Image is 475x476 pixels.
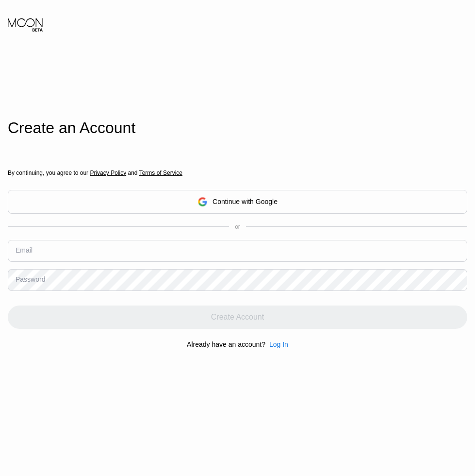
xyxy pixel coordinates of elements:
div: or [235,223,240,230]
span: and [126,170,139,176]
div: Log In [265,340,288,348]
div: Continue with Google [8,190,467,214]
div: Password [16,275,45,283]
div: Create an Account [8,119,467,137]
div: Log In [269,340,288,348]
div: Email [16,246,33,254]
div: Continue with Google [213,198,278,205]
div: Already have an account? [187,340,265,348]
div: By continuing, you agree to our [8,170,467,176]
span: Terms of Service [139,170,182,176]
span: Privacy Policy [90,170,126,176]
